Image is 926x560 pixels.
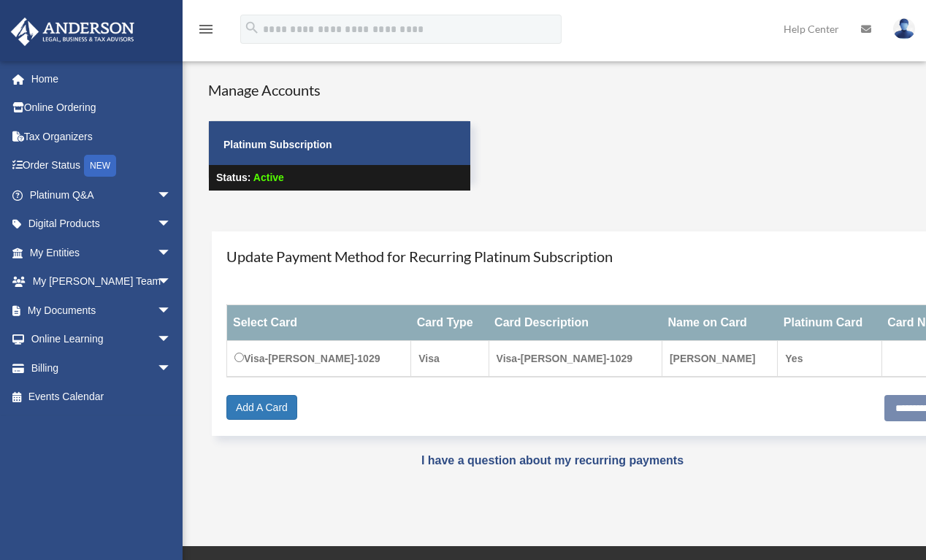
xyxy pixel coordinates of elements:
span: arrow_drop_down [157,238,186,268]
td: Visa-[PERSON_NAME]-1029 [227,341,411,377]
a: Add A Card [226,395,297,420]
span: Active [253,172,284,183]
a: I have a question about my recurring payments [421,454,684,467]
span: arrow_drop_down [157,325,186,355]
i: search [244,20,260,36]
th: Platinum Card [778,305,881,341]
i: menu [197,20,215,38]
th: Card Type [411,305,489,341]
a: My Documentsarrow_drop_down [10,296,194,325]
strong: Status: [216,172,250,183]
a: Billingarrow_drop_down [10,353,194,383]
td: [PERSON_NAME] [662,341,777,377]
th: Name on Card [662,305,777,341]
span: arrow_drop_down [157,296,186,326]
th: Select Card [227,305,411,341]
a: Online Ordering [10,93,194,123]
img: Anderson Advisors Platinum Portal [7,18,139,46]
a: Online Learningarrow_drop_down [10,325,194,354]
div: NEW [84,155,116,177]
span: arrow_drop_down [157,267,186,297]
td: Visa [411,341,489,377]
h4: Manage Accounts [208,80,471,100]
span: arrow_drop_down [157,180,186,210]
a: menu [197,26,215,38]
img: User Pic [893,18,915,39]
strong: Platinum Subscription [223,139,332,150]
a: Home [10,64,194,93]
td: Visa-[PERSON_NAME]-1029 [489,341,662,377]
span: arrow_drop_down [157,210,186,239]
a: Tax Organizers [10,122,194,151]
a: Digital Productsarrow_drop_down [10,210,194,239]
a: Order StatusNEW [10,151,194,181]
a: Events Calendar [10,383,194,412]
a: Platinum Q&Aarrow_drop_down [10,180,194,210]
th: Card Description [489,305,662,341]
a: My Entitiesarrow_drop_down [10,238,194,267]
a: My [PERSON_NAME] Teamarrow_drop_down [10,267,194,296]
span: arrow_drop_down [157,353,186,383]
td: Yes [778,341,881,377]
